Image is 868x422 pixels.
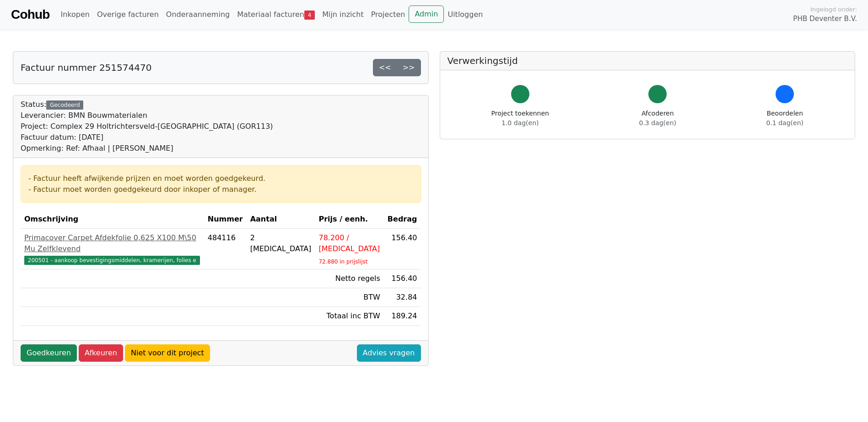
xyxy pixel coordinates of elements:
th: Aantal [247,210,315,229]
h5: Factuur nummer 251574470 [21,62,151,73]
td: 484116 [204,229,247,269]
div: Gecodeerd [46,100,83,110]
a: Primacover Carpet Afdekfolie 0,625 X100 M\50 Mu Zelfklevend200501 - aankoop bevestigingsmiddelen,... [24,232,200,265]
a: Materiaal facturen4 [233,5,318,24]
div: - Factuur heeft afwijkende prijzen en moet worden goedgekeurd. [28,173,413,184]
div: Beoordelen [766,109,803,128]
div: - Factuur moet worden goedgekeurd door inkoper of manager. [28,184,413,195]
a: Inkopen [57,5,93,24]
td: BTW [315,288,383,307]
th: Prijs / eenh. [315,210,383,229]
div: 2 [MEDICAL_DATA] [250,232,312,254]
td: 156.40 [384,269,421,288]
span: 0.1 dag(en) [766,119,803,127]
div: Afcoderen [639,109,676,128]
a: Cohub [11,4,49,26]
div: 78.200 / [MEDICAL_DATA] [318,232,380,254]
th: Omschrijving [21,210,204,229]
a: Goedkeuren [21,344,77,362]
a: Afkeuren [79,344,123,362]
a: Advies vragen [357,344,421,362]
a: << [373,59,397,76]
td: 156.40 [384,229,421,269]
td: 189.24 [384,307,421,326]
td: Totaal inc BTW [315,307,383,326]
span: 200501 - aankoop bevestigingsmiddelen, kramerijen, folies e [24,256,200,265]
span: 4 [304,11,315,20]
h5: Verwerkingstijd [447,55,848,66]
sub: 72.880 in prijslijst [318,258,367,265]
div: Status: [21,99,273,154]
div: Leverancier: BMN Bouwmaterialen [21,110,273,121]
a: Admin [409,5,444,23]
div: Primacover Carpet Afdekfolie 0,625 X100 M\50 Mu Zelfklevend [24,232,200,254]
div: Factuur datum: [DATE] [21,132,273,143]
a: >> [397,59,421,76]
a: Mijn inzicht [318,5,367,24]
span: Ingelogd onder: [810,5,857,14]
div: Opmerking: Ref: Afhaal | [PERSON_NAME] [21,143,273,154]
td: Netto regels [315,269,383,288]
a: Onderaanneming [162,5,233,24]
span: PHB Deventer B.V. [793,14,857,24]
span: 0.3 dag(en) [639,119,676,127]
a: Uitloggen [444,5,486,24]
a: Niet voor dit project [125,344,210,362]
a: Overige facturen [93,5,162,24]
div: Project toekennen [491,109,549,128]
th: Bedrag [384,210,421,229]
th: Nummer [204,210,247,229]
span: 1.0 dag(en) [501,119,539,127]
div: Project: Complex 29 Holtrichtersveld-[GEOGRAPHIC_DATA] (GOR113) [21,121,273,132]
a: Projecten [367,5,409,24]
td: 32.84 [384,288,421,307]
